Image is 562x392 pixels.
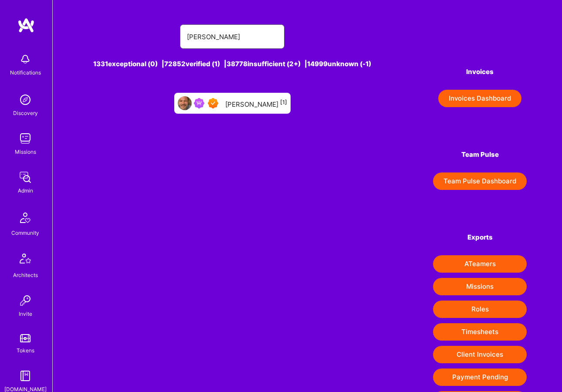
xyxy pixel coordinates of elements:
button: Missions [433,278,527,295]
img: discovery [17,91,34,108]
div: Notifications [10,68,41,77]
button: Team Pulse Dashboard [433,172,527,190]
button: Client Invoices [433,346,527,363]
img: User Avatar [178,96,192,110]
img: Been on Mission [194,98,204,108]
input: Search for an A-Teamer [187,26,278,48]
div: Missions [15,147,36,156]
img: Architects [15,250,36,270]
sup: [1] [280,99,287,105]
img: logo [17,17,35,33]
div: Architects [13,270,38,280]
img: Community [15,207,36,228]
img: teamwork [17,130,34,147]
div: 1331 exceptional (0) | 72852 verified (1) | 38778 insufficient (2+) | 14999 unknown (-1) [88,59,377,68]
h4: Team Pulse [433,151,527,159]
a: User AvatarBeen on MissionExceptional A.Teamer[PERSON_NAME][1] [171,89,294,117]
button: Payment Pending [433,368,527,386]
button: Invoices Dashboard [438,90,521,107]
button: Roles [433,301,527,318]
div: Tokens [17,346,34,355]
button: Timesheets [433,323,527,341]
div: Community [11,228,39,237]
img: Exceptional A.Teamer [208,98,218,108]
img: Invite [17,292,34,309]
img: guide book [17,367,34,385]
div: Discovery [13,108,38,118]
div: Invite [19,309,32,318]
img: bell [17,51,34,68]
a: Invoices Dashboard [433,90,527,107]
img: admin teamwork [17,169,34,186]
h4: Exports [433,233,527,241]
div: [PERSON_NAME] [225,98,287,109]
h4: Invoices [433,68,527,76]
img: tokens [20,334,30,342]
div: Admin [18,186,33,195]
button: ATeamers [433,255,527,273]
